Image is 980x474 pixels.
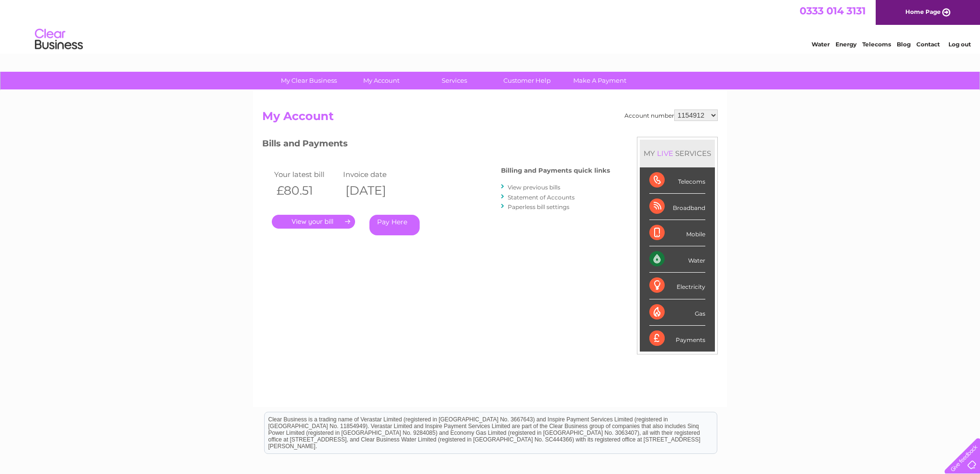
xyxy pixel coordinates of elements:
a: Water [812,41,830,48]
a: View previous bills [508,184,560,191]
div: Mobile [649,220,705,246]
a: My Account [342,72,421,89]
th: [DATE] [341,181,410,200]
a: Make A Payment [560,72,639,89]
a: Blog [897,41,911,48]
div: Clear Business is a trading name of Verastar Limited (registered in [GEOGRAPHIC_DATA] No. 3667643... [265,5,717,46]
a: Paperless bill settings [508,203,569,210]
a: 0333 014 3131 [800,5,866,17]
td: Invoice date [341,168,410,181]
a: Contact [916,41,940,48]
h2: My Account [262,110,718,128]
a: Log out [948,41,971,48]
div: Payments [649,326,705,352]
a: . [272,215,355,229]
a: Energy [835,41,857,48]
a: My Clear Business [269,72,348,89]
div: Account number [624,110,718,121]
a: Statement of Accounts [508,194,575,201]
div: MY SERVICES [640,140,715,167]
div: Water [649,246,705,273]
div: LIVE [655,149,675,158]
h3: Bills and Payments [262,137,610,154]
div: Telecoms [649,167,705,194]
div: Gas [649,299,705,326]
a: Telecoms [862,41,891,48]
td: Your latest bill [272,168,341,181]
a: Services [415,72,494,89]
a: Pay Here [369,215,420,235]
th: £80.51 [272,181,341,200]
div: Broadband [649,194,705,220]
div: Electricity [649,273,705,299]
h4: Billing and Payments quick links [501,167,610,174]
a: Customer Help [488,72,567,89]
img: logo.png [34,25,83,54]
